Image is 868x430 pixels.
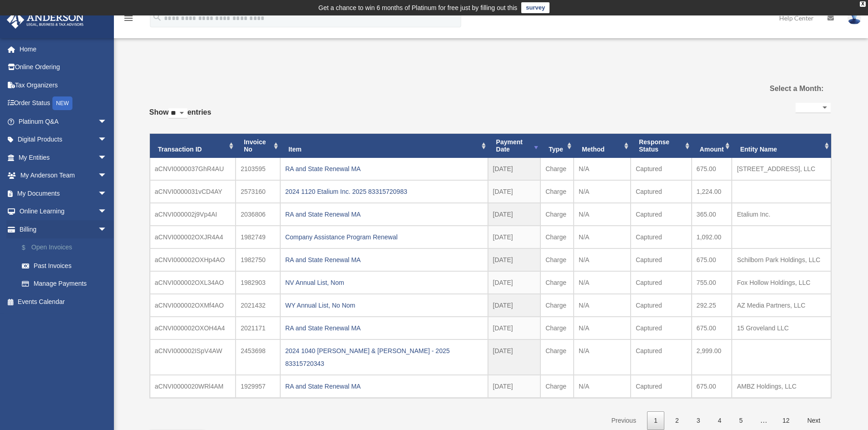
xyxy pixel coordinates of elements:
[98,184,116,203] span: arrow_drop_down
[732,294,831,317] td: AZ Media Partners, LLC
[150,317,236,339] td: aCNVI000002OXOH4A4
[540,180,574,203] td: Charge
[690,411,707,430] a: 3
[692,226,732,248] td: 1,092.00
[285,185,483,198] div: 2024 1120 Etalium Inc. 2025 83315720983
[6,293,121,311] a: Events Calendar
[98,167,116,185] span: arrow_drop_down
[631,317,691,339] td: Captured
[540,248,574,271] td: Charge
[488,180,541,203] td: [DATE]
[732,158,831,180] td: [STREET_ADDRESS], LLC
[488,317,541,339] td: [DATE]
[488,203,541,226] td: [DATE]
[631,134,691,158] th: Response Status: activate to sort column ascending
[6,184,121,202] a: My Documentsarrow_drop_down
[6,131,121,149] a: Digital Productsarrow_drop_down
[488,294,541,317] td: [DATE]
[236,294,280,317] td: 2021432
[150,339,236,375] td: aCNVI000002ISpV4AW
[236,158,280,180] td: 2103595
[98,148,116,167] span: arrow_drop_down
[150,158,236,180] td: aCNVI0000037GhR4AU
[150,294,236,317] td: aCNVI000002OXMf4AO
[647,411,664,430] a: 1
[574,294,631,317] td: N/A
[540,375,574,398] td: Charge
[152,12,162,22] i: search
[6,202,121,221] a: Online Learningarrow_drop_down
[123,16,134,24] a: menu
[150,248,236,271] td: aCNVI000002OXHp4AO
[732,203,831,226] td: Etalium Inc.
[488,271,541,294] td: [DATE]
[280,134,488,158] th: Item: activate to sort column ascending
[285,276,483,289] div: NV Annual List, Nom
[732,375,831,398] td: AMBZ Holdings, LLC
[236,375,280,398] td: 1929957
[285,299,483,312] div: WY Annual List, No Nom
[574,180,631,203] td: N/A
[236,203,280,226] td: 2036806
[521,2,550,13] a: survey
[6,58,121,76] a: Online Ordering
[98,202,116,221] span: arrow_drop_down
[150,375,236,398] td: aCNVI0000020WRl4AM
[540,271,574,294] td: Charge
[150,271,236,294] td: aCNVI000002OXL34AO
[540,158,574,180] td: Charge
[236,226,280,248] td: 1982749
[540,203,574,226] td: Charge
[488,248,541,271] td: [DATE]
[488,134,541,158] th: Payment Date: activate to sort column ascending
[753,416,775,424] span: …
[574,226,631,248] td: N/A
[98,131,116,149] span: arrow_drop_down
[631,226,691,248] td: Captured
[605,411,643,430] a: Previous
[236,134,280,158] th: Invoice No: activate to sort column ascending
[631,375,691,398] td: Captured
[123,13,134,24] i: menu
[236,317,280,339] td: 2021171
[285,208,483,221] div: RA and State Renewal MA
[574,317,631,339] td: N/A
[574,375,631,398] td: N/A
[631,271,691,294] td: Captured
[6,76,121,94] a: Tax Organizers
[285,344,483,370] div: 2024 1040 [PERSON_NAME] & [PERSON_NAME] - 2025 83315720343
[540,339,574,375] td: Charge
[488,339,541,375] td: [DATE]
[98,112,116,131] span: arrow_drop_down
[488,158,541,180] td: [DATE]
[98,220,116,239] span: arrow_drop_down
[732,317,831,339] td: 15 Groveland LLC
[6,112,121,131] a: Platinum Q&Aarrow_drop_down
[776,411,796,430] a: 12
[285,322,483,334] div: RA and State Renewal MA
[285,253,483,266] div: RA and State Renewal MA
[574,339,631,375] td: N/A
[574,248,631,271] td: N/A
[488,375,541,398] td: [DATE]
[540,226,574,248] td: Charge
[574,271,631,294] td: N/A
[801,411,827,430] a: Next
[732,134,831,158] th: Entity Name: activate to sort column ascending
[150,203,236,226] td: aCNVI000002j9Vp4AI
[692,180,732,203] td: 1,224.00
[488,226,541,248] td: [DATE]
[6,148,121,167] a: My Entitiesarrow_drop_down
[574,134,631,158] th: Method: activate to sort column ascending
[6,94,121,113] a: Order StatusNEW
[540,317,574,339] td: Charge
[149,106,211,128] label: Show entries
[574,158,631,180] td: N/A
[631,294,691,317] td: Captured
[150,180,236,203] td: aCNVI0000031vCD4AY
[540,294,574,317] td: Charge
[692,375,732,398] td: 675.00
[631,248,691,271] td: Captured
[540,134,574,158] th: Type: activate to sort column ascending
[847,11,861,25] img: User Pic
